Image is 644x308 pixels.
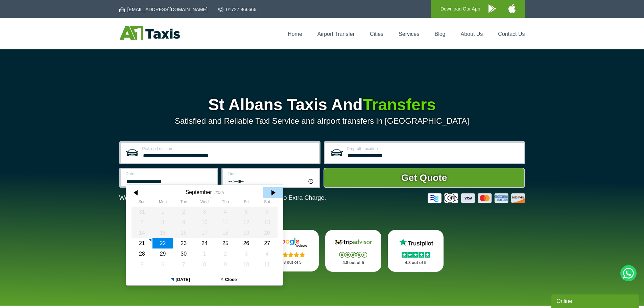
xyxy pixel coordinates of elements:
[218,6,257,13] a: 01727 866666
[173,207,194,217] div: 02 September 2025
[257,199,278,206] th: Saturday
[370,31,383,37] a: Cities
[152,238,173,248] div: 22 September 2025
[214,190,223,195] div: 2025
[194,248,215,259] div: 01 October 2025
[119,97,525,113] h1: St Albans Taxis And
[152,259,173,270] div: 06 October 2025
[228,172,315,176] label: Time
[277,252,305,257] img: Stars
[288,31,302,37] a: Home
[263,230,319,271] a: Google Stars 4.8 out of 5
[126,172,213,176] label: Date
[215,217,236,228] div: 11 September 2025
[257,228,278,238] div: 20 September 2025
[236,199,257,206] th: Friday
[132,207,152,217] div: 31 August 2025
[119,6,208,13] a: [EMAIL_ADDRESS][DOMAIN_NAME]
[363,96,436,114] span: Transfers
[215,228,236,238] div: 18 September 2025
[440,5,480,13] p: Download Our App
[119,116,525,126] p: Satisfied and Reliable Taxi Service and airport transfers in [GEOGRAPHIC_DATA]
[236,259,257,270] div: 10 October 2025
[257,238,278,248] div: 27 September 2025
[119,26,180,40] img: A1 Taxis St Albans LTD
[132,199,152,206] th: Sunday
[173,259,194,270] div: 07 October 2025
[236,228,257,238] div: 19 September 2025
[215,248,236,259] div: 02 October 2025
[402,252,430,258] img: Stars
[142,147,315,151] label: Pick-up Location
[333,237,374,247] img: Tripadvisor
[194,199,215,206] th: Wednesday
[257,248,278,259] div: 04 October 2025
[498,31,525,37] a: Contact Us
[156,274,205,285] button: [DATE]
[132,248,152,259] div: 28 September 2025
[399,31,419,37] a: Services
[132,217,152,228] div: 07 September 2025
[395,259,436,267] p: 4.8 out of 5
[236,207,257,217] div: 05 September 2025
[257,207,278,217] div: 06 September 2025
[333,259,374,267] p: 4.8 out of 5
[194,228,215,238] div: 17 September 2025
[248,194,326,201] span: The Car at No Extra Charge.
[152,248,173,259] div: 29 September 2025
[317,31,355,37] a: Airport Transfer
[132,238,152,248] div: 21 September 2025
[185,189,212,195] div: September
[325,230,381,272] a: Tripadvisor Stars 4.8 out of 5
[173,248,194,259] div: 30 September 2025
[461,31,483,37] a: About Us
[173,217,194,228] div: 09 September 2025
[257,259,278,270] div: 11 October 2025
[257,217,278,228] div: 13 September 2025
[194,238,215,248] div: 24 September 2025
[173,238,194,248] div: 23 September 2025
[215,238,236,248] div: 25 September 2025
[173,199,194,206] th: Tuesday
[194,259,215,270] div: 08 October 2025
[215,207,236,217] div: 04 September 2025
[152,207,173,217] div: 01 September 2025
[508,4,516,13] img: A1 Taxis iPhone App
[236,238,257,248] div: 26 September 2025
[488,4,496,13] img: A1 Taxis Android App
[205,274,253,285] button: Close
[152,217,173,228] div: 08 September 2025
[339,252,367,258] img: Stars
[152,199,173,206] th: Monday
[152,228,173,238] div: 15 September 2025
[236,217,257,228] div: 12 September 2025
[132,259,152,270] div: 05 October 2025
[396,237,436,247] img: Trustpilot
[428,193,525,203] img: Credit And Debit Cards
[194,217,215,228] div: 10 September 2025
[236,248,257,259] div: 03 October 2025
[347,147,520,151] label: Drop-off Location
[173,228,194,238] div: 16 September 2025
[434,31,445,37] a: Blog
[132,228,152,238] div: 14 September 2025
[388,230,444,272] a: Trustpilot Stars 4.8 out of 5
[215,259,236,270] div: 09 October 2025
[270,237,311,247] img: Google
[324,168,525,188] button: Get Quote
[270,258,311,267] p: 4.8 out of 5
[215,199,236,206] th: Thursday
[194,207,215,217] div: 03 September 2025
[119,194,326,202] p: We Now Accept Card & Contactless Payment In
[551,293,641,308] iframe: chat widget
